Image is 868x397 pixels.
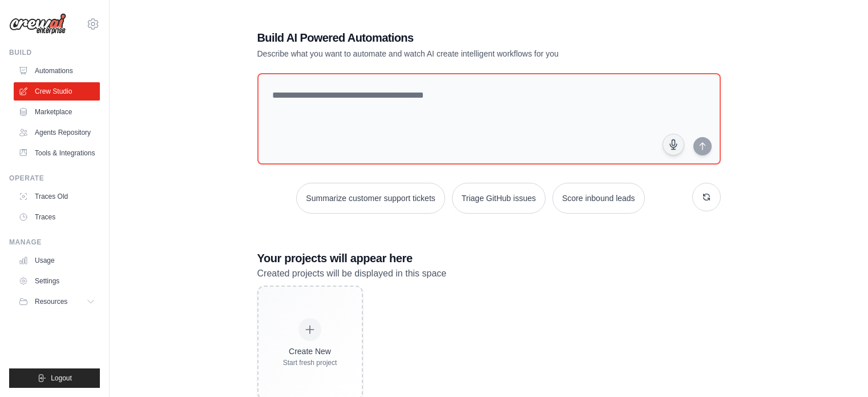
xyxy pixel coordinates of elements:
[51,374,72,383] span: Logout
[552,183,645,214] button: Score inbound leads
[14,82,100,101] a: Crew Studio
[452,183,546,214] button: Triage GitHub issues
[257,266,721,281] p: Created projects will be displayed in this space
[283,358,337,367] div: Start fresh project
[14,123,100,142] a: Agents Repository
[9,368,100,388] button: Logout
[9,238,100,247] div: Manage
[296,183,445,214] button: Summarize customer support tickets
[14,144,100,162] a: Tools & Integrations
[257,30,641,46] h1: Build AI Powered Automations
[14,251,100,270] a: Usage
[14,208,100,226] a: Traces
[9,174,100,183] div: Operate
[14,103,100,121] a: Marketplace
[257,48,641,59] p: Describe what you want to automate and watch AI create intelligent workflows for you
[14,292,100,311] button: Resources
[14,187,100,206] a: Traces Old
[663,134,684,155] button: Click to speak your automation idea
[9,13,66,35] img: Logo
[14,62,100,80] a: Automations
[9,48,100,57] div: Build
[283,346,337,357] div: Create New
[14,272,100,290] a: Settings
[257,250,721,266] h3: Your projects will appear here
[692,183,721,211] button: Get new suggestions
[35,297,67,306] span: Resources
